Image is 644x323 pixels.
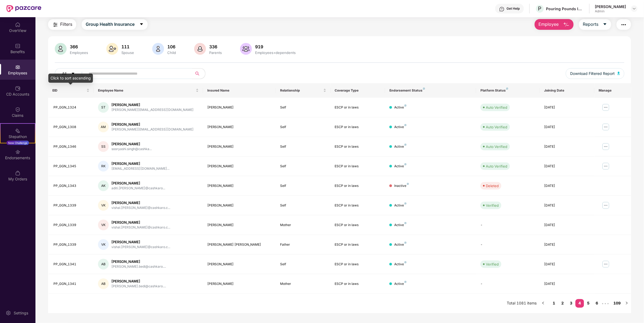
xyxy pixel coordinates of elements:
[53,105,89,110] div: PP_GGN_1324
[394,242,407,247] div: Active
[208,50,223,55] div: Parents
[595,83,631,98] th: Manage
[423,88,425,90] img: svg+xml;base64,PHN2ZyB4bWxucz0iaHR0cDovL3d3dy53My5vcmcvMjAwMC9zdmciIHdpZHRoPSI4IiBoZWlnaHQ9IjgiIH...
[583,21,599,28] span: Reports
[194,43,206,55] img: svg+xml;base64,PHN2ZyB4bWxucz0iaHR0cDovL3d3dy53My5vcmcvMjAwMC9zdmciIHhtbG5zOnhsaW5rPSJodHRwOi8vd3...
[15,149,20,155] img: svg+xml;base64,PHN2ZyBpZD0iRW5kb3JzZW1lbnRzIiB4bWxucz0iaHR0cDovL3d3dy53My5vcmcvMjAwMC9zdmciIHdpZH...
[335,105,381,110] div: ESCP or in laws
[82,19,148,30] button: Group Health Insurancecaret-down
[254,50,297,55] div: Employees+dependents
[207,144,272,149] div: [PERSON_NAME]
[394,262,407,267] div: Active
[111,141,152,147] div: [PERSON_NAME]
[335,262,381,267] div: ESCP or in laws
[111,107,194,112] div: [PERSON_NAME][EMAIL_ADDRESS][DOMAIN_NAME]
[98,102,109,113] div: ST
[280,281,326,286] div: Mother
[111,166,169,171] div: [EMAIL_ADDRESS][DOMAIN_NAME]...
[476,235,540,255] td: -
[486,144,507,149] div: Auto Verified
[335,125,381,130] div: ESCP or in laws
[603,22,607,27] span: caret-down
[98,239,109,250] div: VK
[111,284,166,289] div: [PERSON_NAME].bedi@cashkaro....
[539,299,548,308] li: Previous Page
[404,281,407,283] img: svg+xml;base64,PHN2ZyB4bWxucz0iaHR0cDovL3d3dy53My5vcmcvMjAwMC9zdmciIHdpZHRoPSI4IiBoZWlnaHQ9IjgiIH...
[544,164,590,169] div: [DATE]
[53,125,89,130] div: PP_GGN_1308
[544,144,590,149] div: [DATE]
[111,102,194,107] div: [PERSON_NAME]
[1,134,35,139] div: Stepathon
[584,299,593,308] li: 5
[539,299,548,308] button: left
[486,183,499,188] div: Deleted
[601,299,610,308] span: •••
[53,242,89,247] div: PP_GGN_1339
[53,164,89,169] div: PP_GGN_1345
[55,43,67,55] img: svg+xml;base64,PHN2ZyB4bWxucz0iaHR0cDovL3d3dy53My5vcmcvMjAwMC9zdmciIHhtbG5zOnhsaW5rPSJodHRwOi8vd3...
[98,141,109,152] div: SS
[111,186,165,191] div: aditi.[PERSON_NAME]@cashkaro...
[394,223,407,228] div: Active
[207,223,272,228] div: [PERSON_NAME]
[192,68,205,79] button: search
[15,107,20,112] img: svg+xml;base64,PHN2ZyBpZD0iQ2xhaW0iIHhtbG5zPSJodHRwOi8vd3d3LnczLm9yZy8yMDAwL3N2ZyIgd2lkdGg9IjIwIi...
[166,44,177,49] div: 106
[6,141,29,145] div: New Challenge
[53,281,89,286] div: PP_GGN_1341
[111,225,170,230] div: vishal.[PERSON_NAME]@cashkaro.c...
[71,72,75,76] span: caret-down
[111,264,166,269] div: [PERSON_NAME].bedi@cashkaro....
[166,50,177,55] div: Child
[53,223,89,228] div: PP_GGN_1339
[602,162,610,170] img: manageButton
[98,88,195,93] span: Employee Name
[535,19,574,30] button: Employee
[15,22,20,27] img: svg+xml;base64,PHN2ZyBpZD0iSG9tZSIgeG1sbnM9Imh0dHA6Ly93d3cudzMub3JnLzIwMDAvc3ZnIiB3aWR0aD0iMjAiIG...
[563,21,570,28] img: svg+xml;base64,PHN2ZyB4bWxucz0iaHR0cDovL3d3dy53My5vcmcvMjAwMC9zdmciIHhtbG5zOnhsaW5rPSJodHRwOi8vd3...
[111,122,194,127] div: [PERSON_NAME]
[544,125,590,130] div: [DATE]
[404,104,407,107] img: svg+xml;base64,PHN2ZyB4bWxucz0iaHR0cDovL3d3dy53My5vcmcvMjAwMC9zdmciIHdpZHRoPSI4IiBoZWlnaHQ9IjgiIH...
[550,299,558,308] li: 1
[98,161,109,172] div: RK
[208,44,223,49] div: 336
[566,68,624,79] button: Download Filtered Report
[570,71,615,77] span: Download Filtered Report
[111,259,166,264] div: [PERSON_NAME]
[111,220,170,225] div: [PERSON_NAME]
[404,261,407,263] img: svg+xml;base64,PHN2ZyB4bWxucz0iaHR0cDovL3d3dy53My5vcmcvMjAwMC9zdmciIHdpZHRoPSI4IiBoZWlnaHQ9IjgiIH...
[98,220,109,230] div: VK
[579,19,611,30] button: Reportscaret-down
[52,21,59,28] img: svg+xml;base64,PHN2ZyB4bWxucz0iaHR0cDovL3d3dy53My5vcmcvMjAwMC9zdmciIHdpZHRoPSIyNCIgaGVpZ2h0PSIyNC...
[280,223,326,228] div: Mother
[280,105,326,110] div: Self
[111,205,170,211] div: vishal.[PERSON_NAME]@cashkaro.c...
[404,144,407,146] img: svg+xml;base64,PHN2ZyB4bWxucz0iaHR0cDovL3d3dy53My5vcmcvMjAwMC9zdmciIHdpZHRoPSI4IiBoZWlnaHQ9IjgiIH...
[111,181,165,186] div: [PERSON_NAME]
[139,22,144,27] span: caret-down
[15,128,20,133] img: svg+xml;base64,PHN2ZyB4bWxucz0iaHR0cDovL3d3dy53My5vcmcvMjAwMC9zdmciIHdpZHRoPSIyMSIgaGVpZ2h0PSIyMC...
[404,222,407,224] img: svg+xml;base64,PHN2ZyB4bWxucz0iaHR0cDovL3d3dy53My5vcmcvMjAwMC9zdmciIHdpZHRoPSI4IiBoZWlnaHQ9IjgiIH...
[203,83,276,98] th: Insured Name
[86,21,135,28] span: Group Health Insurance
[544,223,590,228] div: [DATE]
[623,299,631,308] button: right
[111,127,194,132] div: [PERSON_NAME][EMAIL_ADDRESS][DOMAIN_NAME]
[389,88,472,93] div: Endorsement Status
[602,142,610,151] img: manageButton
[111,239,170,245] div: [PERSON_NAME]
[335,164,381,169] div: ESCP or in laws
[280,125,326,130] div: Self
[584,299,593,307] a: 5
[612,299,623,307] a: 109
[111,161,169,166] div: [PERSON_NAME]
[546,6,584,11] div: Pouring Pounds India Pvt Ltd (CashKaro and EarnKaro)
[207,125,272,130] div: [PERSON_NAME]
[53,183,89,188] div: PP_GGN_1343
[240,43,252,55] img: svg+xml;base64,PHN2ZyB4bWxucz0iaHR0cDovL3d3dy53My5vcmcvMjAwMC9zdmciIHhtbG5zOnhsaW5rPSJodHRwOi8vd3...
[544,105,590,110] div: [DATE]
[69,50,89,55] div: Employees
[48,74,93,83] div: Click to sort ascending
